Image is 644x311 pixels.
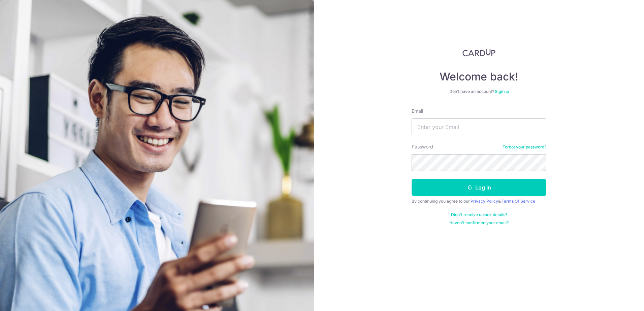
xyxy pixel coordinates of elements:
[449,220,509,226] a: Haven't confirmed your email?
[502,199,535,204] a: Terms Of Service
[495,89,509,94] a: Sign up
[412,70,546,83] h4: Welcome back!
[412,118,546,135] input: Enter your Email
[462,48,495,57] img: CardUp Logo
[412,89,546,94] div: Don’t have an account?
[471,199,498,204] a: Privacy Policy
[412,199,546,204] div: By continuing you agree to our &
[412,143,433,150] label: Password
[503,144,546,150] a: Forgot your password?
[412,179,546,196] button: Log in
[412,108,423,114] label: Email
[451,212,507,217] a: Didn't receive unlock details?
